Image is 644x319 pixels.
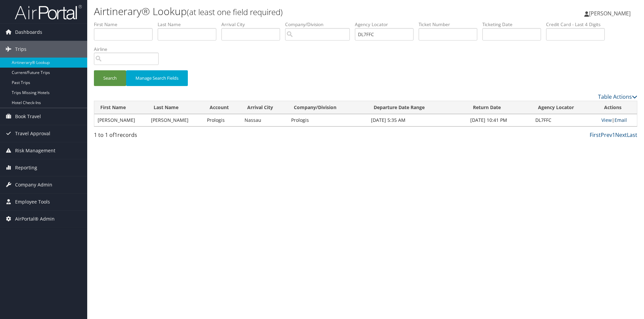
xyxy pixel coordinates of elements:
span: Trips [15,41,26,58]
a: 1 [612,131,615,139]
span: AirPortal® Admin [15,211,55,227]
th: Arrival City: activate to sort column ascending [241,101,287,114]
label: Airline [94,46,164,53]
span: 1 [114,131,117,139]
td: | [598,114,637,126]
span: Employee Tools [15,193,50,210]
th: Account: activate to sort column ascending [204,101,241,114]
td: [PERSON_NAME] [94,114,148,126]
td: Prologis [204,114,241,126]
label: Last Name [158,21,221,28]
label: Ticketing Date [482,21,546,28]
label: Credit Card - Last 4 Digits [546,21,610,28]
span: Dashboards [15,24,42,41]
span: Book Travel [15,108,41,125]
th: Agency Locator: activate to sort column ascending [532,101,598,114]
span: [PERSON_NAME] [589,10,631,17]
label: First Name [94,21,158,28]
label: Arrival City [221,21,285,28]
a: Email [614,117,627,123]
span: Company Admin [15,176,52,193]
th: Last Name: activate to sort column ascending [148,101,204,114]
td: [DATE] 10:41 PM [467,114,532,126]
a: [PERSON_NAME] [584,3,637,23]
label: Agency Locator [355,21,419,28]
td: Nassau [241,114,287,126]
th: Actions [598,101,637,114]
th: Return Date: activate to sort column ascending [467,101,532,114]
button: Manage Search Fields [126,70,188,86]
a: First [590,131,601,139]
div: 1 to 1 of records [94,131,222,142]
td: DL7FFC [532,114,598,126]
th: First Name: activate to sort column ascending [94,101,148,114]
td: [PERSON_NAME] [148,114,204,126]
td: Prologis [288,114,368,126]
small: (at least one field required) [187,6,283,17]
h1: Airtinerary® Lookup [94,4,456,18]
img: airportal-logo.png [15,4,82,20]
a: Table Actions [598,93,637,100]
span: Risk Management [15,142,55,159]
button: Search [94,70,126,86]
span: Travel Approval [15,125,50,142]
a: Prev [601,131,612,139]
label: Ticket Number [419,21,482,28]
th: Departure Date Range: activate to sort column ascending [368,101,467,114]
a: Next [615,131,627,139]
label: Company/Division [285,21,355,28]
th: Company/Division [288,101,368,114]
a: View [601,117,612,123]
span: Reporting [15,159,37,176]
a: Last [627,131,637,139]
td: [DATE] 5:35 AM [368,114,467,126]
